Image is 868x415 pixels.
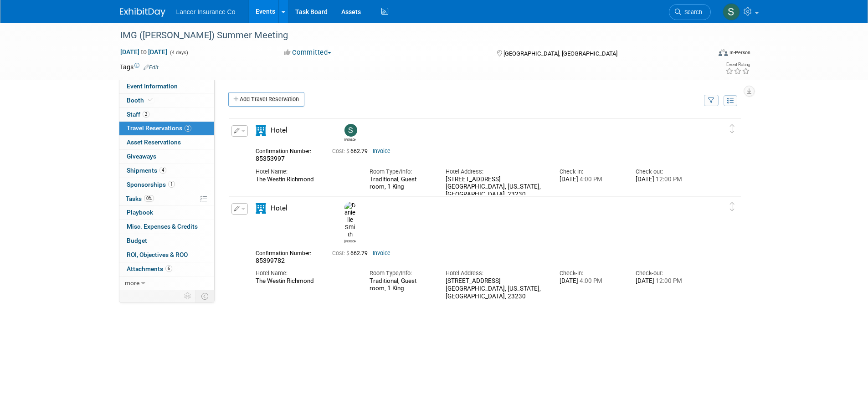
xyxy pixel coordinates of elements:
span: Playbook [127,209,153,216]
span: [DATE] [DATE] [120,48,168,56]
a: Playbook [119,206,214,220]
td: Tags [120,62,159,72]
span: Misc. Expenses & Credits [127,223,198,230]
a: ROI, Objectives & ROO [119,248,214,262]
a: Invoice [373,250,390,256]
span: 12:00 PM [654,176,682,183]
i: Click and drag to move item [730,202,734,211]
a: Tasks0% [119,192,214,206]
span: Budget [127,237,147,244]
span: Booth [127,97,154,104]
span: 2 [185,125,191,132]
a: more [119,277,214,290]
div: Danielle Smith [342,202,358,244]
div: Traditional, Guest room, 1 King [370,277,432,292]
a: Event Information [119,80,214,93]
span: 4 [159,167,166,174]
div: In-Person [729,49,750,56]
span: 4:00 PM [578,277,602,284]
i: Booth reservation complete [148,97,153,102]
span: Attachments [127,265,172,272]
span: Giveaways [127,153,156,160]
div: Hotel Name: [256,269,356,277]
span: [GEOGRAPHIC_DATA], [GEOGRAPHIC_DATA] [503,50,617,57]
img: Steven O'Shea [723,3,740,20]
div: Hotel Address: [446,269,546,277]
span: 662.79 [332,148,371,154]
div: Hotel Name: [256,168,356,176]
a: Staff2 [119,108,214,122]
span: 12:00 PM [654,277,682,284]
span: Hotel [271,126,288,134]
div: Confirmation Number: [256,145,318,155]
a: Asset Reservations [119,136,214,149]
span: Search [681,9,702,15]
span: 1 [168,181,175,188]
a: Booth [119,94,214,108]
img: ExhibitDay [120,8,165,17]
span: 2 [143,111,149,118]
span: Event Information [127,82,178,90]
i: Hotel [256,125,266,136]
div: Traditional, Guest room, 1 King [370,176,432,190]
div: Check-out: [636,269,698,277]
td: Toggle Event Tabs [195,290,214,302]
i: Hotel [256,203,266,214]
a: Shipments4 [119,164,214,178]
span: Lancer Insurance Co [176,8,236,15]
div: Hotel Address: [446,168,546,176]
div: Event Rating [725,62,750,67]
span: 4:00 PM [578,176,602,183]
a: Search [669,4,711,20]
span: 85353997 [256,155,285,162]
span: Cost: $ [332,148,350,154]
span: Travel Reservations [127,124,191,132]
i: Filter by Traveler [708,98,714,104]
img: Steven O'Shea [344,124,357,137]
div: [STREET_ADDRESS] [GEOGRAPHIC_DATA], [US_STATE], [GEOGRAPHIC_DATA], 23230 [446,176,546,199]
span: ROI, Objectives & ROO [127,251,188,258]
div: [DATE] [560,277,622,285]
span: 662.79 [332,250,371,256]
img: Format-Inperson.png [719,49,728,56]
span: to [139,48,148,56]
span: 0% [144,195,154,202]
a: Travel Reservations2 [119,122,214,135]
div: [DATE] [560,176,622,184]
a: Budget [119,234,214,248]
div: [STREET_ADDRESS] [GEOGRAPHIC_DATA], [US_STATE], [GEOGRAPHIC_DATA], 23230 [446,277,546,300]
div: Check-in: [560,168,622,176]
div: Steven O'Shea [344,137,356,142]
div: The Westin Richmond [256,176,356,184]
img: Danielle Smith [344,202,356,238]
a: Add Travel Reservation [228,92,304,107]
span: 6 [165,265,172,272]
a: Invoice [373,148,390,154]
span: Shipments [127,167,166,174]
a: Sponsorships1 [119,178,214,192]
span: 85399782 [256,257,285,264]
div: Room Type/Info: [370,269,432,277]
a: Misc. Expenses & Credits [119,220,214,234]
div: Confirmation Number: [256,247,318,257]
span: Asset Reservations [127,138,181,146]
div: IMG ([PERSON_NAME]) Summer Meeting [117,27,697,44]
span: Cost: $ [332,250,350,256]
div: Steven O'Shea [342,124,358,142]
div: Danielle Smith [344,238,356,243]
div: Event Format [657,47,751,61]
button: Committed [281,48,335,57]
a: Giveaways [119,150,214,164]
span: (4 days) [169,50,188,56]
td: Personalize Event Tab Strip [180,290,196,302]
div: [DATE] [636,176,698,184]
div: The Westin Richmond [256,277,356,285]
a: Attachments6 [119,262,214,276]
span: Staff [127,111,149,118]
span: Sponsorships [127,181,175,188]
span: more [125,279,139,287]
i: Click and drag to move item [730,124,734,133]
a: Edit [144,64,159,71]
span: Hotel [271,204,288,212]
div: Check-in: [560,269,622,277]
